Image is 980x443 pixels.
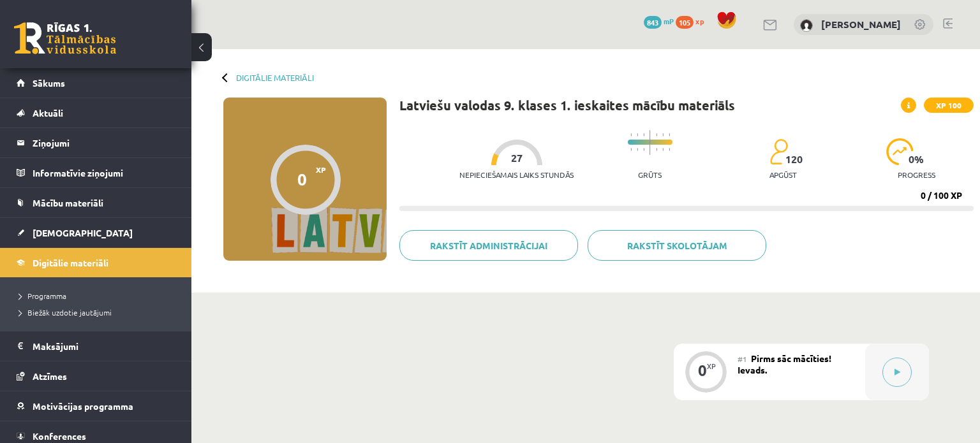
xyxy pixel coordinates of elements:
[459,170,574,179] p: Nepieciešamais laiks stundās
[707,363,716,370] div: XP
[33,400,133,412] span: Motivācijas programma
[637,133,638,136] img: icon-short-line-57e1e144782c952c97e751825c79c345078a6d821885a25fce030b3d8c18986b.svg
[33,197,103,208] span: Mācību materiāli
[33,77,65,89] span: Sākums
[769,170,797,179] p: apgūst
[738,354,747,364] span: #1
[800,19,813,32] img: Artjoms Keržajevs
[898,170,935,179] p: progress
[33,128,175,157] legend: Ziņojumi
[399,98,735,113] h1: Latviešu valodas 9. klases 1. ieskaites mācību materiāls
[662,148,664,151] img: icon-short-line-57e1e144782c952c97e751825c79c345078a6d821885a25fce030b3d8c18986b.svg
[33,370,67,382] span: Atzīmes
[909,154,924,165] span: 0 %
[643,148,644,151] img: icon-short-line-57e1e144782c952c97e751825c79c345078a6d821885a25fce030b3d8c18986b.svg
[630,133,632,136] img: icon-short-line-57e1e144782c952c97e751825c79c345078a6d821885a25fce030b3d8c18986b.svg
[17,391,175,421] a: Motivācijas programma
[33,331,175,361] legend: Maksājumi
[638,170,662,179] p: Grūts
[662,133,664,136] img: icon-short-line-57e1e144782c952c97e751825c79c345078a6d821885a25fce030b3d8c18986b.svg
[676,16,694,29] span: 105
[644,16,662,29] span: 843
[785,154,803,165] span: 120
[33,158,175,187] legend: Informatīvie ziņojumi
[399,230,578,261] a: Rakstīt administrācijai
[769,138,788,165] img: students-c634bb4e5e11cddfef0936a35e636f08e4e9abd3cc4e673bd6f9a4125e45ecb1.svg
[14,22,116,54] a: Rīgas 1. Tālmācības vidusskola
[738,352,831,375] span: Pirms sāc mācīties! Ievads.
[19,307,112,317] span: Biežāk uzdotie jautājumi
[644,16,674,26] a: 843 mP
[316,165,326,174] span: XP
[17,68,175,98] a: Sākums
[924,98,974,113] span: XP 100
[664,16,674,26] span: mP
[637,148,638,151] img: icon-short-line-57e1e144782c952c97e751825c79c345078a6d821885a25fce030b3d8c18986b.svg
[669,133,670,136] img: icon-short-line-57e1e144782c952c97e751825c79c345078a6d821885a25fce030b3d8c18986b.svg
[17,188,175,217] a: Mācību materiāli
[669,148,670,151] img: icon-short-line-57e1e144782c952c97e751825c79c345078a6d821885a25fce030b3d8c18986b.svg
[821,18,901,31] a: [PERSON_NAME]
[588,230,766,261] a: Rakstīt skolotājam
[33,107,63,119] span: Aktuāli
[297,170,307,189] div: 0
[17,361,175,391] a: Atzīmes
[19,307,179,318] a: Biežāk uzdotie jautājumi
[698,365,707,376] div: 0
[17,158,175,187] a: Informatīvie ziņojumi
[695,16,704,26] span: xp
[19,290,179,301] a: Programma
[17,331,175,361] a: Maksājumi
[650,130,651,155] img: icon-long-line-d9ea69661e0d244f92f715978eff75569469978d946b2353a9bb055b3ed8787d.svg
[236,73,314,82] a: Digitālie materiāli
[676,16,710,26] a: 105 xp
[643,133,644,136] img: icon-short-line-57e1e144782c952c97e751825c79c345078a6d821885a25fce030b3d8c18986b.svg
[511,152,523,164] span: 27
[656,133,657,136] img: icon-short-line-57e1e144782c952c97e751825c79c345078a6d821885a25fce030b3d8c18986b.svg
[19,291,66,301] span: Programma
[630,148,632,151] img: icon-short-line-57e1e144782c952c97e751825c79c345078a6d821885a25fce030b3d8c18986b.svg
[17,248,175,277] a: Digitālie materiāli
[17,128,175,157] a: Ziņojumi
[656,148,657,151] img: icon-short-line-57e1e144782c952c97e751825c79c345078a6d821885a25fce030b3d8c18986b.svg
[886,138,914,165] img: icon-progress-161ccf0a02000e728c5f80fcf4c31c7af3da0e1684b2b1d7c360e028c24a22f1.svg
[17,98,175,127] a: Aktuāli
[33,257,108,268] span: Digitālie materiāli
[17,218,175,247] a: [DEMOGRAPHIC_DATA]
[33,430,86,442] span: Konferences
[33,227,133,238] span: [DEMOGRAPHIC_DATA]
